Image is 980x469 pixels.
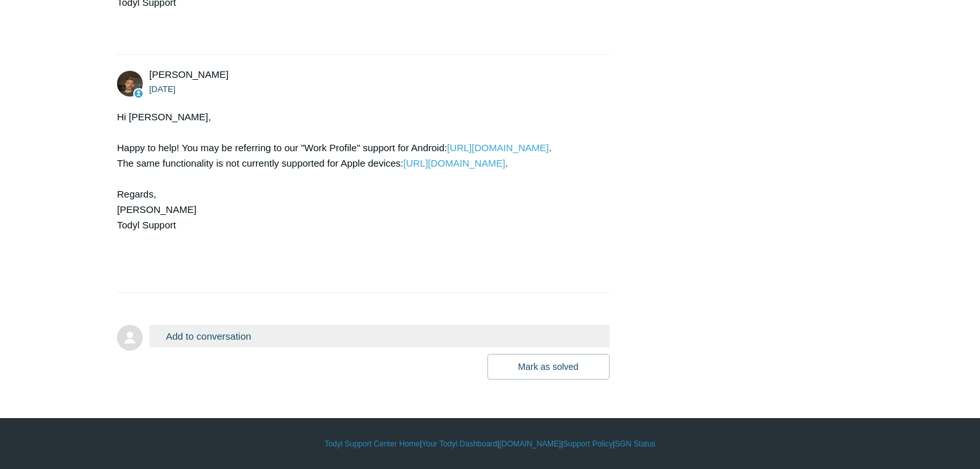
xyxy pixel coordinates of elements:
a: [DOMAIN_NAME] [499,438,561,450]
button: Add to conversation [149,325,610,347]
a: SGN Status [615,438,655,450]
a: Support Policy [563,438,613,450]
a: Todyl Support Center Home [325,438,420,450]
time: 09/11/2025, 15:41 [149,84,176,94]
span: Andy Paull [149,69,228,80]
button: Mark as solved [487,354,610,380]
div: Hi [PERSON_NAME], Happy to help! You may be referring to our "Work Profile" support for Android: ... [117,109,597,279]
a: [URL][DOMAIN_NAME] [447,142,549,153]
a: Your Todyl Dashboard [422,438,497,450]
a: [URL][DOMAIN_NAME] [403,158,505,169]
div: | | | | [117,438,863,450]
